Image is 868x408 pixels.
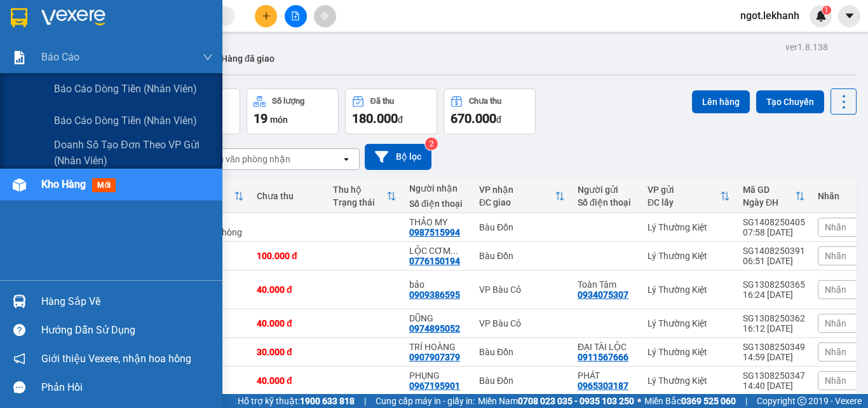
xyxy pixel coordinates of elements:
[270,115,288,125] span: món
[257,347,320,357] div: 30.000 đ
[320,11,329,20] span: aim
[257,376,320,386] div: 40.000 đ
[13,295,26,308] img: warehouse-icon
[13,178,26,192] img: warehouse-icon
[743,227,805,237] div: 07:58 [DATE]
[409,323,460,334] div: 0974895052
[262,11,271,20] span: plus
[692,90,750,113] button: Lên hàng
[409,217,466,227] div: THẢO MY
[681,396,736,406] strong: 0369 525 060
[352,111,398,126] span: 180.000
[444,88,536,134] button: Chưa thu670.000đ
[272,97,304,106] div: Số lượng
[451,246,458,256] span: ...
[730,8,810,24] span: ngot.lekhanh
[314,5,336,27] button: aim
[364,394,366,408] span: |
[257,285,320,295] div: 40.000 đ
[238,394,355,408] span: Hỗ trợ kỹ thuật:
[41,378,213,397] div: Phản hồi
[409,199,466,209] div: Số điện thoại
[743,246,805,256] div: SG1408250391
[479,376,565,386] div: Bàu Đồn
[479,285,565,295] div: VP Bàu Cỏ
[41,321,213,340] div: Hướng dẫn sử dụng
[479,222,565,232] div: Bàu Đồn
[469,97,501,106] div: Chưa thu
[743,197,795,208] div: Ngày ĐH
[822,6,831,15] sup: 1
[409,227,460,237] div: 0987515994
[838,5,860,27] button: caret-down
[578,342,635,352] div: ĐẠI TÀI LỘC
[409,290,460,300] div: 0909386595
[648,347,730,357] div: Lý Thường Kiệt
[257,251,320,261] div: 100.000 đ
[255,5,277,27] button: plus
[578,197,635,208] div: Số điện thoại
[578,352,628,362] div: 0911567666
[247,88,339,134] button: Số lượng19món
[479,197,555,208] div: ĐC giao
[425,137,438,150] sup: 2
[756,90,824,113] button: Tạo Chuyến
[825,285,846,295] span: Nhãn
[257,191,320,201] div: Chưa thu
[41,292,213,311] div: Hàng sắp về
[473,179,571,213] th: Toggle SortBy
[54,113,197,129] span: Báo cáo dòng tiền (nhân viên)
[92,178,116,192] span: mới
[451,111,496,126] span: 670.000
[785,40,828,54] div: ver 1.8.138
[345,88,437,134] button: Đã thu180.000đ
[54,81,197,97] span: Báo cáo dòng tiền (nhân viên)
[257,318,320,328] div: 40.000 đ
[578,290,628,300] div: 0934075307
[743,381,805,391] div: 14:40 [DATE]
[825,251,846,261] span: Nhãn
[333,197,386,208] div: Trạng thái
[648,376,730,386] div: Lý Thường Kiệt
[479,318,565,328] div: VP Bàu Cỏ
[409,279,466,290] div: bảo
[291,11,300,20] span: file-add
[365,144,431,170] button: Bộ lọc
[825,347,846,357] span: Nhãn
[479,185,555,195] div: VP nhận
[743,217,805,227] div: SG1408250405
[743,342,805,352] div: SG1308250349
[203,153,290,165] div: Chọn văn phòng nhận
[341,154,351,164] svg: open
[745,394,747,408] span: |
[254,111,268,126] span: 19
[376,394,475,408] span: Cung cấp máy in - giấy in:
[478,394,634,408] span: Miền Nam
[409,313,466,323] div: DŨNG
[409,183,466,193] div: Người nhận
[743,313,805,323] div: SG1308250362
[825,318,846,328] span: Nhãn
[648,222,730,232] div: Lý Thường Kiệt
[743,256,805,266] div: 06:51 [DATE]
[815,10,827,22] img: icon-new-feature
[409,246,466,256] div: LỘC CƠM LAM
[285,5,307,27] button: file-add
[648,185,720,195] div: VP gửi
[409,342,466,352] div: TRÍ HOÀNG
[743,290,805,300] div: 16:24 [DATE]
[743,352,805,362] div: 14:59 [DATE]
[409,370,466,381] div: PHỤNG
[648,285,730,295] div: Lý Thường Kiệt
[11,8,27,27] img: logo-vxr
[203,52,213,62] span: down
[41,178,86,190] span: Kho hàng
[644,394,736,408] span: Miền Bắc
[578,381,628,391] div: 0965303187
[13,381,25,393] span: message
[743,323,805,334] div: 16:12 [DATE]
[825,376,846,386] span: Nhãn
[736,179,811,213] th: Toggle SortBy
[41,351,191,367] span: Giới thiệu Vexere, nhận hoa hồng
[398,115,403,125] span: đ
